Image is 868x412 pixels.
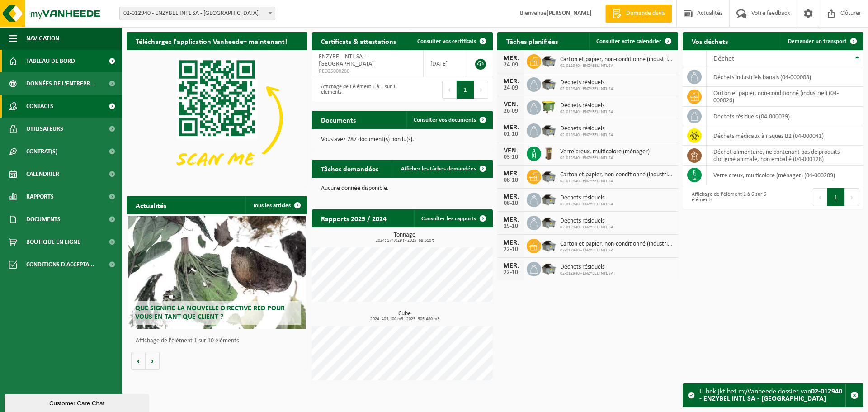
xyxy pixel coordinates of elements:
[845,188,859,206] button: Next
[596,38,661,44] span: Consulter votre calendrier
[497,32,567,50] h2: Tâches planifiées
[119,7,275,20] span: 02-012940 - ENZYBEL INTL SA - VILLERS-LE-BOUILLET
[502,170,520,177] div: MER.
[707,166,863,185] td: verre creux, multicolore (ménager) (04-000209)
[26,27,59,50] span: Navigation
[502,262,520,270] div: MER.
[131,352,146,370] button: Vorige
[26,163,59,185] span: Calendrier
[699,388,842,403] strong: 02-012940 - ENZYBEL INTL SA - [GEOGRAPHIC_DATA]
[560,79,613,86] span: Déchets résiduels
[560,171,674,179] span: Carton et papier, non-conditionné (industriel)
[26,72,95,95] span: Données de l'entrepr...
[502,270,520,276] div: 22-10
[699,384,845,407] div: U bekijkt het myVanheede dossier van
[319,68,416,75] span: RED25008280
[541,260,557,276] img: WB-5000-GAL-GY-01
[560,218,613,225] span: Déchets résiduels
[502,124,520,131] div: MER.
[120,7,275,20] span: 02-012940 - ENZYBEL INTL SA - VILLERS-LE-BOUILLET
[560,86,613,92] span: 02-012940 - ENZYBEL INTL SA
[560,148,650,156] span: Verre creux, multicolore (ménager)
[26,185,54,208] span: Rapports
[502,62,520,68] div: 24-09
[316,317,493,322] span: 2024: 403,100 m3 - 2025: 305,480 m3
[541,168,557,184] img: WB-5000-GAL-GY-01
[312,209,396,227] h2: Rapports 2025 / 2024
[502,246,520,253] div: 22-10
[26,208,61,231] span: Documents
[560,225,613,230] span: 02-012940 - ENZYBEL INTL SA
[502,55,520,62] div: MER.
[547,10,592,17] strong: [PERSON_NAME]
[245,196,307,214] a: Tous les articles
[502,131,520,137] div: 01-10
[560,109,613,115] span: 02-012940 - ENZYBEL INTL SA
[127,196,175,214] h2: Actualités
[560,56,674,63] span: Carton et papier, non-conditionné (industriel)
[5,392,151,412] iframe: chat widget
[541,122,557,137] img: WB-5000-GAL-GY-01
[321,185,484,192] p: Aucune donnée disponible.
[312,160,387,177] h2: Tâches demandées
[560,179,674,184] span: 02-012940 - ENZYBEL INTL SA
[541,214,557,230] img: WB-5000-GAL-GY-01
[560,241,674,248] span: Carton et papier, non-conditionné (industriel)
[424,50,466,77] td: [DATE]
[707,107,863,126] td: déchets résiduels (04-000029)
[683,32,737,50] h2: Vos déchets
[502,85,520,91] div: 24-09
[414,117,476,123] span: Consulter vos documents
[541,237,557,253] img: WB-5000-GAL-GY-01
[321,137,484,143] p: Vous avez 287 document(s) non lu(s).
[560,264,613,271] span: Déchets résiduels
[26,118,63,140] span: Utilisateurs
[560,202,613,207] span: 02-012940 - ENZYBEL INTL SA
[316,238,493,243] span: 2024: 174,029 t - 2025: 68,610 t
[560,133,613,138] span: 02-012940 - ENZYBEL INTL SA
[541,76,557,91] img: WB-5000-GAL-GY-01
[502,223,520,230] div: 15-10
[560,194,613,202] span: Déchets résiduels
[502,147,520,154] div: VEN.
[26,50,75,72] span: Tableau de bord
[560,102,613,109] span: Déchets résiduels
[707,126,863,146] td: déchets médicaux à risques B2 (04-000041)
[442,81,457,99] button: Previous
[128,216,306,329] a: Que signifie la nouvelle directive RED pour vous en tant que client ?
[146,352,160,370] button: Volgende
[502,239,520,246] div: MER.
[560,125,613,133] span: Déchets résiduels
[560,248,674,253] span: 02-012940 - ENZYBEL INTL SA
[624,9,667,18] span: Demande devis
[605,5,672,23] a: Demande devis
[788,38,847,44] span: Demander un transport
[394,160,492,178] a: Afficher les tâches demandées
[502,177,520,184] div: 08-10
[26,253,94,276] span: Conditions d'accepta...
[26,231,80,253] span: Boutique en ligne
[312,32,405,50] h2: Certificats & attestations
[136,338,303,344] p: Affichage de l'élément 1 sur 10 éléments
[457,81,474,99] button: 1
[502,193,520,200] div: MER.
[474,81,488,99] button: Next
[707,67,863,87] td: déchets industriels banals (04-000008)
[414,209,492,227] a: Consulter les rapports
[127,32,296,50] h2: Téléchargez l'application Vanheede+ maintenant!
[502,216,520,223] div: MER.
[560,156,650,161] span: 02-012940 - ENZYBEL INTL SA
[417,38,476,44] span: Consulter vos certificats
[502,101,520,108] div: VEN.
[781,32,863,50] a: Demander un transport
[560,63,674,69] span: 02-012940 - ENZYBEL INTL SA
[687,187,769,207] div: Affichage de l'élément 1 à 6 sur 6 éléments
[813,188,827,206] button: Previous
[827,188,845,206] button: 1
[541,99,557,114] img: WB-1100-HPE-GN-50
[541,145,557,161] img: WB-0140-HPE-BN-01
[26,140,57,163] span: Contrat(s)
[707,146,863,166] td: déchet alimentaire, ne contenant pas de produits d'origine animale, non emballé (04-000128)
[502,78,520,85] div: MER.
